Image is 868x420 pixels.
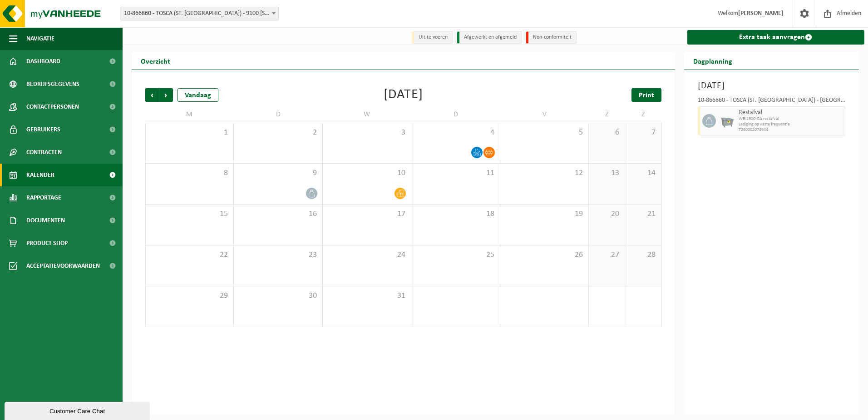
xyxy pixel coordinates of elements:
td: D [411,106,500,123]
span: 6 [593,128,620,138]
span: 25 [416,250,495,260]
span: 2 [238,128,317,138]
span: Volgende [159,88,173,102]
strong: [PERSON_NAME] [738,10,784,17]
td: M [145,106,234,123]
span: 11 [416,168,495,178]
span: WB-2500-GA restafval [739,116,843,122]
span: 17 [327,209,406,219]
span: Contracten [26,141,62,164]
span: 3 [327,128,406,138]
span: 21 [630,209,656,219]
h2: Overzicht [132,52,179,70]
span: Rapportage [26,186,61,209]
span: Bedrijfsgegevens [26,73,79,95]
span: 29 [150,291,229,301]
span: 22 [150,250,229,260]
span: 15 [150,209,229,219]
span: 13 [593,168,620,178]
span: Navigatie [26,27,54,50]
span: Kalender [26,164,54,186]
td: Z [625,106,661,123]
td: V [500,106,589,123]
span: Vorige [145,88,159,102]
div: 10-866860 - TOSCA (ST. [GEOGRAPHIC_DATA]) - [GEOGRAPHIC_DATA] [698,97,846,106]
span: 10-866860 - TOSCA (ST. NIKLAAS) - 9100 SINT-NIKLAAS, PACHTGOEDSTRAAT 5 [120,7,279,20]
span: 23 [238,250,317,260]
span: Contactpersonen [26,95,79,118]
span: 28 [630,250,656,260]
td: D [234,106,322,123]
span: Dashboard [26,50,60,73]
span: 16 [238,209,317,219]
li: Afgewerkt en afgemeld [457,31,522,44]
span: Documenten [26,209,65,232]
span: 12 [505,168,584,178]
span: Lediging op vaste frequentie [739,122,843,127]
span: Print [639,92,654,99]
img: WB-2500-GAL-GY-01 [720,114,734,128]
div: Vandaag [178,88,218,102]
span: 4 [416,128,495,138]
td: Z [589,106,625,123]
a: Print [631,88,661,102]
td: W [323,106,411,123]
span: 19 [505,209,584,219]
span: 26 [505,250,584,260]
div: [DATE] [384,88,423,102]
span: 10 [327,168,406,178]
span: 7 [630,128,656,138]
span: 1 [150,128,229,138]
span: 9 [238,168,317,178]
span: 20 [593,209,620,219]
span: Restafval [739,109,843,116]
h2: Dagplanning [684,52,741,70]
a: Extra taak aanvragen [687,30,865,45]
span: 14 [630,168,656,178]
span: 18 [416,209,495,219]
li: Non-conformiteit [526,31,577,44]
span: T250002074644 [739,127,843,133]
span: Acceptatievoorwaarden [26,255,100,277]
li: Uit te voeren [412,31,453,44]
span: 27 [593,250,620,260]
span: Product Shop [26,232,68,255]
span: 31 [327,291,406,301]
h3: [DATE] [698,79,846,93]
span: 5 [505,128,584,138]
span: 10-866860 - TOSCA (ST. NIKLAAS) - 9100 SINT-NIKLAAS, PACHTGOEDSTRAAT 5 [120,7,278,20]
span: Gebruikers [26,118,60,141]
span: 30 [238,291,317,301]
iframe: chat widget [5,400,152,420]
span: 8 [150,168,229,178]
span: 24 [327,250,406,260]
